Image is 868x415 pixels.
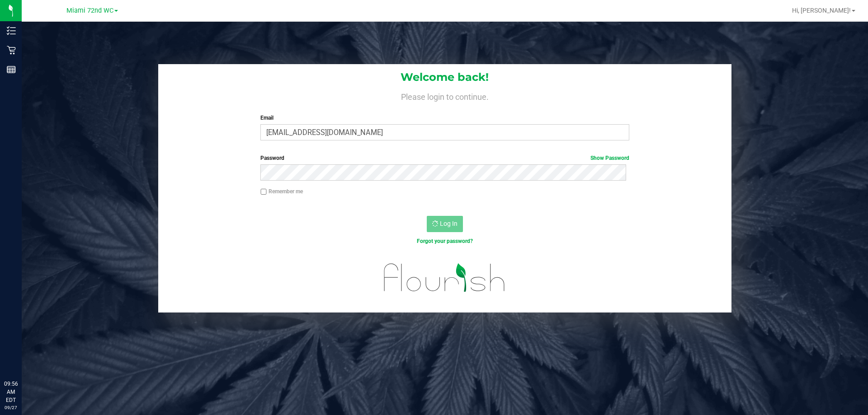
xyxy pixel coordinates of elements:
[260,189,267,195] input: Remember me
[158,71,731,83] h1: Welcome back!
[4,404,18,411] p: 09/27
[7,26,16,35] inline-svg: Inventory
[417,238,473,244] a: Forgot your password?
[792,7,851,14] span: Hi, [PERSON_NAME]!
[66,7,113,14] span: Miami 72nd WC
[7,65,16,74] inline-svg: Reports
[440,220,458,227] span: Log In
[7,46,16,55] inline-svg: Retail
[427,216,463,232] button: Log In
[373,255,516,301] img: flourish_logo.svg
[158,90,731,101] h4: Please login to continue.
[260,155,284,161] span: Password
[590,155,629,161] a: Show Password
[260,187,303,196] label: Remember me
[4,380,18,404] p: 09:56 AM EDT
[260,114,629,122] label: Email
